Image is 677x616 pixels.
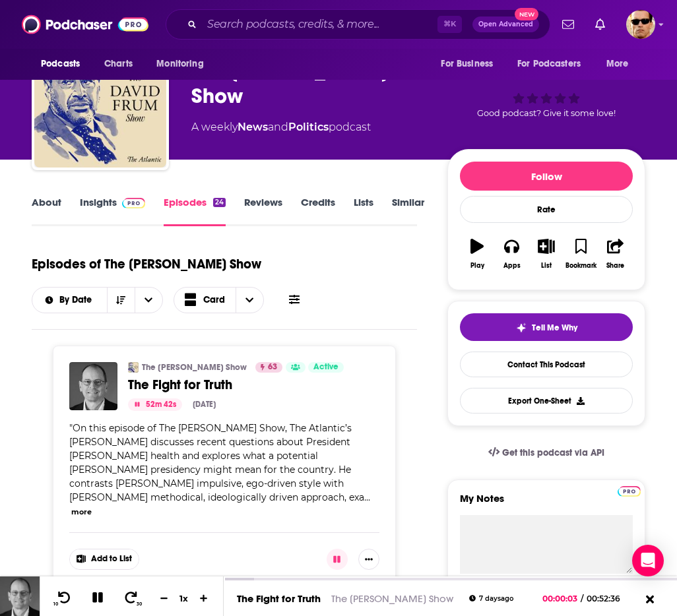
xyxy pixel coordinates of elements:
[244,196,282,226] a: Reviews
[32,51,97,77] button: open menu
[618,486,641,497] img: Podchaser Pro
[301,196,335,226] a: Credits
[460,313,633,341] button: tell me why sparkleTell Me Why
[156,55,203,73] span: Monitoring
[119,590,145,607] button: 30
[618,484,641,497] a: Pro website
[437,16,462,33] span: ⌘ K
[255,362,282,373] a: 63
[166,9,550,40] div: Search podcasts, credits, & more...
[32,256,261,272] h1: Episodes of The [PERSON_NAME] Show
[477,108,616,118] span: Good podcast? Give it some love!
[96,51,141,77] a: Charts
[137,601,142,607] span: 30
[164,196,226,226] a: Episodes24
[191,119,371,135] div: A weekly podcast
[32,196,61,226] a: About
[583,594,633,603] span: 00:52:36
[193,400,216,409] div: [DATE]
[597,51,645,77] button: open menu
[478,21,533,28] span: Open Advanced
[494,230,529,278] button: Apps
[128,377,379,393] a: The Fight for Truth
[626,10,655,39] span: Logged in as karldevries
[626,10,655,39] img: User Profile
[128,398,182,411] button: 52m 42s
[478,437,615,469] a: Get this podcast via API
[142,362,247,373] a: The [PERSON_NAME] Show
[532,323,577,333] span: Tell Me Why
[70,549,139,569] button: Show More Button
[147,51,220,77] button: open menu
[238,121,268,133] a: News
[606,262,624,270] div: Share
[606,55,629,73] span: More
[41,55,80,73] span: Podcasts
[460,162,633,191] button: Follow
[22,12,148,37] img: Podchaser - Follow, Share and Rate Podcasts
[447,45,645,127] div: 63Good podcast? Give it some love!
[529,230,564,278] button: List
[80,196,145,226] a: InsightsPodchaser Pro
[331,592,453,605] a: The [PERSON_NAME] Show
[590,13,610,36] a: Show notifications dropdown
[460,492,633,515] label: My Notes
[581,594,583,603] span: /
[626,10,655,39] button: Show profile menu
[69,362,117,410] img: The Fight for Truth
[91,554,132,564] span: Add to List
[515,8,538,20] span: New
[364,491,370,503] span: ...
[107,288,135,313] button: Sort Direction
[69,422,364,503] span: On this episode of The [PERSON_NAME] Show, The Atlantic’s [PERSON_NAME] discusses recent question...
[128,377,232,393] span: The Fight for Truth
[502,447,604,458] span: Get this podcast via API
[32,287,163,313] h2: Choose List sort
[268,121,288,133] span: and
[202,14,437,35] input: Search podcasts, credits, & more...
[598,230,633,278] button: Share
[469,595,513,602] div: 7 days ago
[268,361,277,374] span: 63
[313,361,338,374] span: Active
[460,388,633,414] button: Export One-Sheet
[213,198,226,207] div: 24
[354,196,373,226] a: Lists
[34,36,166,168] img: The David Frum Show
[104,55,133,73] span: Charts
[135,288,162,313] button: open menu
[128,362,139,373] img: The David Frum Show
[59,295,96,305] span: By Date
[71,507,92,518] button: more
[503,262,521,270] div: Apps
[564,230,598,278] button: Bookmark
[565,262,596,270] div: Bookmark
[472,16,539,32] button: Open AdvancedNew
[557,13,579,36] a: Show notifications dropdown
[541,262,552,270] div: List
[509,51,600,77] button: open menu
[122,198,145,208] img: Podchaser Pro
[308,362,344,373] a: Active
[460,230,494,278] button: Play
[53,601,58,607] span: 10
[632,545,664,576] div: Open Intercom Messenger
[517,55,581,73] span: For Podcasters
[516,323,527,333] img: tell me why sparkle
[470,262,484,270] div: Play
[32,295,107,305] button: open menu
[237,592,321,605] a: The Fight for Truth
[203,295,225,305] span: Card
[173,593,195,603] div: 1 x
[441,55,493,73] span: For Business
[432,51,509,77] button: open menu
[174,287,265,313] button: Choose View
[358,549,379,570] button: Show More Button
[460,196,633,223] div: Rate
[542,594,581,603] span: 00:00:03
